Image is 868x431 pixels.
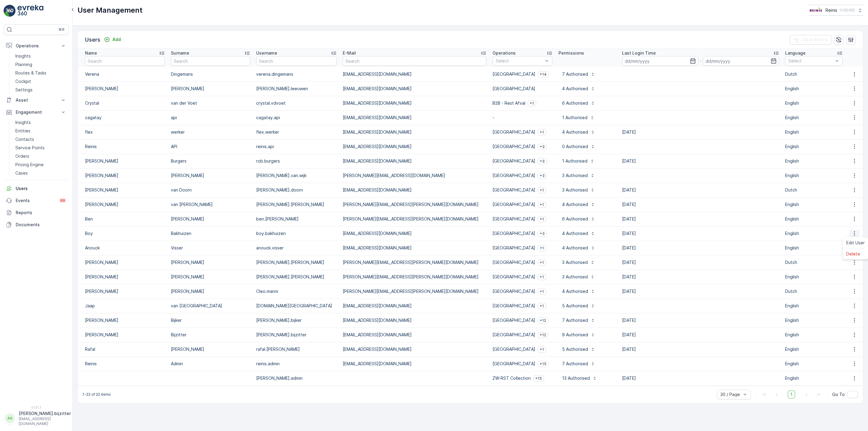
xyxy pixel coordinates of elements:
p: English [785,86,843,92]
p: flex [85,129,165,135]
input: Search [85,56,165,66]
p: [PERSON_NAME] [171,216,250,222]
a: Entities [13,127,69,135]
p: [GEOGRAPHIC_DATA] [492,86,535,92]
span: +1 [540,188,544,193]
p: English [785,245,843,251]
button: 3 Authorised [558,272,599,282]
p: English [785,375,843,381]
p: [EMAIL_ADDRESS][DOMAIN_NAME] [343,129,486,135]
p: van [GEOGRAPHIC_DATA] [171,303,250,309]
p: Jaap [85,303,165,309]
td: [DATE] [619,313,782,328]
p: Cleo.manni [256,288,337,294]
td: [DATE] [619,125,782,139]
p: Settings [15,87,33,93]
button: Operations [4,40,69,52]
p: [EMAIL_ADDRESS][DOMAIN_NAME] [343,346,486,352]
p: 1 Authorised [562,158,587,164]
p: [EMAIL_ADDRESS][DOMAIN_NAME] [343,332,486,338]
p: Engagement [16,109,57,115]
p: 3 Authorised [562,259,588,265]
p: [PERSON_NAME].leeuwen [256,86,337,92]
p: English [785,158,843,164]
img: logo [4,5,16,17]
p: English [785,129,843,135]
span: v 1.51.1 [4,406,69,409]
p: [PERSON_NAME].bijzitter [19,410,71,417]
button: AA[PERSON_NAME].bijzitter[EMAIL_ADDRESS][DOMAIN_NAME] [4,410,69,426]
td: [DATE] [619,183,782,197]
p: 4 Authorised [562,201,588,208]
p: [PERSON_NAME].[PERSON_NAME] [256,274,337,280]
p: English [785,115,843,121]
div: AA [5,414,15,423]
td: [DATE] [619,197,782,212]
a: Settings [13,86,69,94]
p: Cases [15,170,28,176]
button: 4 Authorised [558,200,599,209]
p: Documents [16,222,66,228]
p: [PERSON_NAME] [171,346,250,352]
span: +14 [540,72,547,77]
p: Permissions [558,50,584,56]
p: [GEOGRAPHIC_DATA] [492,274,535,280]
button: 4 Authorised [558,84,599,93]
a: Insights [13,118,69,127]
p: Users [16,185,66,192]
p: Service Points [15,145,45,151]
button: 5 Authorised [558,344,599,354]
p: [EMAIL_ADDRESS][DOMAIN_NAME] [343,115,486,121]
span: Go To [832,391,845,398]
span: +1 [540,260,544,265]
p: English [785,230,843,236]
p: Contacts [15,136,34,142]
input: Search [171,56,250,66]
p: Events [16,198,55,204]
button: 13 Authorised [558,373,601,383]
p: [PERSON_NAME][EMAIL_ADDRESS][PERSON_NAME][DOMAIN_NAME] [343,201,486,208]
p: English [785,201,843,208]
p: [GEOGRAPHIC_DATA] [492,158,535,164]
button: 6 Authorised [558,214,599,224]
p: rob.burgers [256,158,337,164]
p: [PERSON_NAME] [85,201,165,208]
span: +1 [540,304,544,309]
p: B2B - Rest Afval [492,100,525,106]
p: flex.werker [256,129,337,135]
p: 9 Authorised [562,332,588,338]
p: [EMAIL_ADDRESS][DOMAIN_NAME] [343,86,486,92]
a: Contacts [13,135,69,144]
span: +3 [540,173,545,178]
td: [DATE] [619,154,782,168]
p: 3 Authorised [562,187,588,193]
p: Dutch [785,71,843,77]
p: [GEOGRAPHIC_DATA] [492,317,535,323]
p: ⌘B [58,27,64,32]
p: Anouck [85,245,165,251]
span: +12 [540,318,546,323]
p: Users [85,36,100,44]
p: ZW-RST Collection [492,375,531,381]
span: +3 [540,159,545,164]
p: [PERSON_NAME] [85,274,165,280]
p: Username [256,50,277,56]
p: Reinis [826,7,837,13]
p: 4 Authorised [562,129,588,135]
p: Entities [15,128,30,134]
img: logo_light-DOdMpM7g.png [17,5,43,17]
button: 7 Authorised [558,69,599,79]
span: +1 [540,202,544,207]
p: 0 Authorised [562,144,588,150]
input: Search [343,56,486,66]
p: [PERSON_NAME][EMAIL_ADDRESS][PERSON_NAME][DOMAIN_NAME] [343,274,486,280]
p: [PERSON_NAME][EMAIL_ADDRESS][PERSON_NAME][DOMAIN_NAME] [343,216,486,222]
span: +1 [540,347,544,352]
p: 4 Authorised [562,245,588,251]
p: [PERSON_NAME] [85,86,165,92]
span: +1 [540,246,544,251]
p: [PERSON_NAME] [85,288,165,294]
p: [GEOGRAPHIC_DATA] [492,187,535,193]
p: [GEOGRAPHIC_DATA] [492,144,535,150]
button: Clear Filters [790,35,832,45]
